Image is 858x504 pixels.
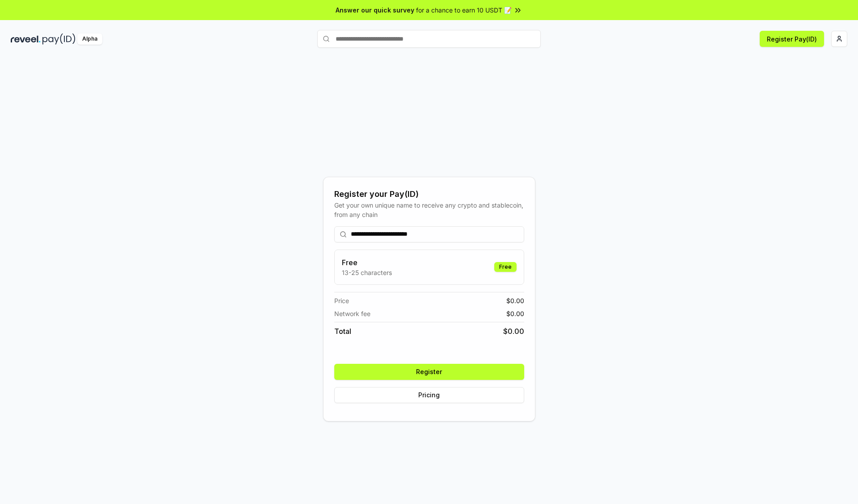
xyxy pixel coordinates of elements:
[11,33,41,45] img: reveel_dark
[334,387,524,403] button: Pricing
[334,296,349,305] span: Price
[494,262,517,272] div: Free
[334,200,524,219] div: Get your own unique name to receive any crypto and stablecoin, from any chain
[342,257,392,268] h3: Free
[334,188,524,200] div: Register your Pay(ID)
[334,364,524,380] button: Register
[503,326,524,337] span: $ 0.00
[760,31,824,47] button: Register Pay(ID)
[336,5,414,15] span: Answer our quick survey
[77,33,102,45] div: Alpha
[42,33,76,45] img: pay_id
[506,309,524,318] span: $ 0.00
[342,268,392,277] p: 13-25 characters
[334,309,370,318] span: Network fee
[416,5,512,15] span: for a chance to earn 10 USDT 📝
[506,296,524,305] span: $ 0.00
[334,326,351,337] span: Total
